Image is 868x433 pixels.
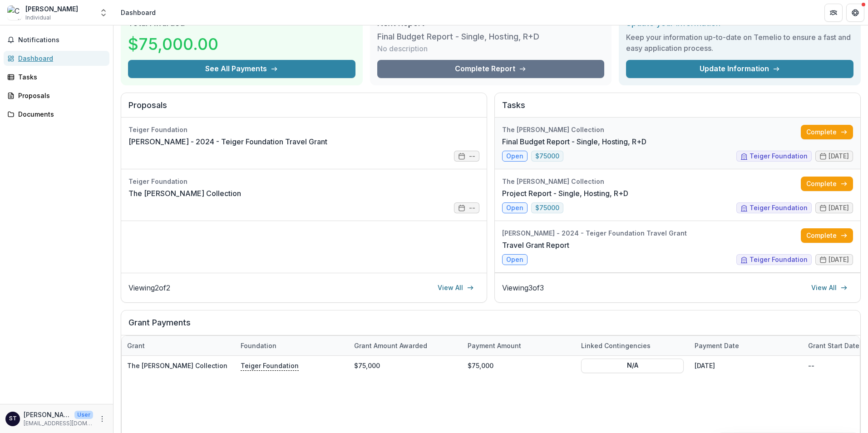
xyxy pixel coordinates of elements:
[7,5,22,20] img: Camille Brown
[18,109,102,119] div: Documents
[4,33,109,47] button: Notifications
[689,341,745,350] div: Payment date
[4,69,109,84] a: Tasks
[97,413,108,424] button: More
[97,4,110,22] button: Open entity switcher
[18,54,102,63] div: Dashboard
[349,336,462,355] div: Grant amount awarded
[117,6,159,19] nav: breadcrumb
[576,341,656,350] div: Linked Contingencies
[128,60,355,78] button: See All Payments
[801,177,853,191] a: Complete
[462,341,527,350] div: Payment Amount
[689,356,803,375] div: [DATE]
[128,100,479,118] h2: Proposals
[462,336,576,355] div: Payment Amount
[689,336,803,355] div: Payment date
[502,240,569,251] a: Travel Grant Report
[502,100,853,118] h2: Tasks
[462,356,576,375] div: $75,000
[24,419,93,428] p: [EMAIL_ADDRESS][DOMAIN_NAME]
[74,411,93,419] p: User
[377,60,605,78] a: Complete Report
[4,51,109,66] a: Dashboard
[377,32,539,42] h3: Final Budget Report - Single, Hosting, R+D
[626,60,853,78] a: Update Information
[4,107,109,122] a: Documents
[576,336,689,355] div: Linked Contingencies
[122,336,235,355] div: Grant
[581,358,684,373] button: N/A
[18,72,102,82] div: Tasks
[4,88,109,103] a: Proposals
[128,188,241,199] a: The [PERSON_NAME] Collection
[349,356,462,375] div: $75,000
[18,36,106,44] span: Notifications
[824,4,843,22] button: Partners
[127,362,227,369] a: The [PERSON_NAME] Collection
[128,318,853,335] h2: Grant Payments
[432,280,479,295] a: View All
[128,32,218,56] h3: $75,000.00
[241,360,299,370] p: Teiger Foundation
[502,282,544,293] p: Viewing 3 of 3
[25,14,51,22] span: Individual
[128,136,327,147] a: [PERSON_NAME] - 2024 - Teiger Foundation Travel Grant
[235,341,282,350] div: Foundation
[9,416,17,422] div: Sara Trautman-Yegenoglu
[846,4,864,22] button: Get Help
[502,136,646,147] a: Final Budget Report - Single, Hosting, R+D
[502,188,628,199] a: Project Report - Single, Hosting, R+D
[801,125,853,139] a: Complete
[377,43,428,54] p: No description
[121,8,156,17] div: Dashboard
[349,341,433,350] div: Grant amount awarded
[801,228,853,243] a: Complete
[626,32,853,54] h3: Keep your information up-to-date on Temelio to ensure a fast and easy application process.
[122,341,150,350] div: Grant
[235,336,349,355] div: Foundation
[25,4,78,14] div: [PERSON_NAME]
[18,91,102,100] div: Proposals
[803,341,865,350] div: Grant start date
[24,410,71,419] p: [PERSON_NAME]
[128,282,170,293] p: Viewing 2 of 2
[806,280,853,295] a: View All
